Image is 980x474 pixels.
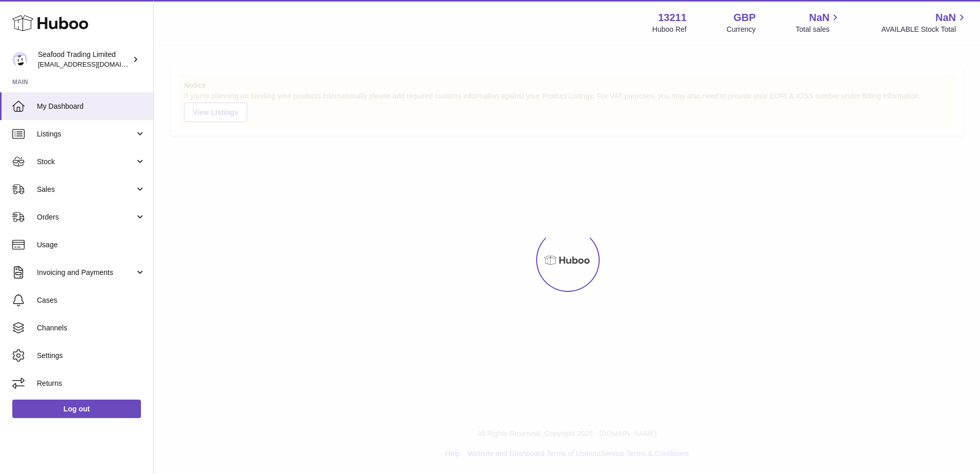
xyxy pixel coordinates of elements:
span: AVAILABLE Stock Total [881,25,968,34]
div: Huboo Ref [652,25,687,34]
span: Settings [37,351,146,361]
span: Returns [37,379,146,388]
span: Usage [37,240,146,250]
span: [EMAIL_ADDRESS][DOMAIN_NAME] [38,60,151,68]
span: Stock [37,157,135,167]
strong: GBP [733,11,756,25]
span: NaN [809,11,829,25]
span: Channels [37,323,146,333]
span: Orders [37,212,135,222]
img: online@rickstein.com [12,52,28,67]
div: Currency [727,25,756,34]
span: NaN [935,11,956,25]
div: Seafood Trading Limited [38,50,130,69]
span: Invoicing and Payments [37,268,135,278]
span: Sales [37,185,135,194]
span: Cases [37,295,146,305]
span: Listings [37,129,135,139]
span: Total sales [795,25,841,34]
a: NaN Total sales [795,11,841,34]
span: My Dashboard [37,102,146,111]
a: NaN AVAILABLE Stock Total [881,11,968,34]
a: Log out [12,400,141,418]
strong: 13211 [658,11,687,25]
